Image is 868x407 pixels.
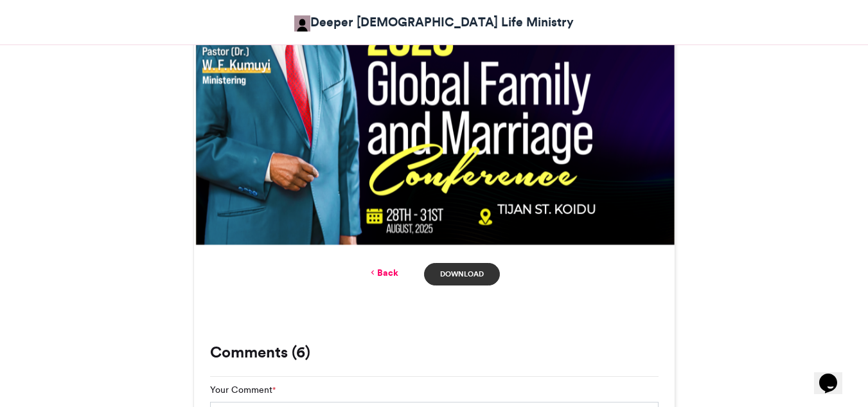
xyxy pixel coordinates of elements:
[210,345,659,360] h3: Comments (6)
[368,266,398,280] a: Back
[294,13,574,32] a: Deeper [DEMOGRAPHIC_DATA] Life Ministry
[814,356,855,394] iframe: chat widget
[210,383,276,397] label: Your Comment
[424,263,499,285] a: Download
[294,15,310,32] img: Obafemi Bello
